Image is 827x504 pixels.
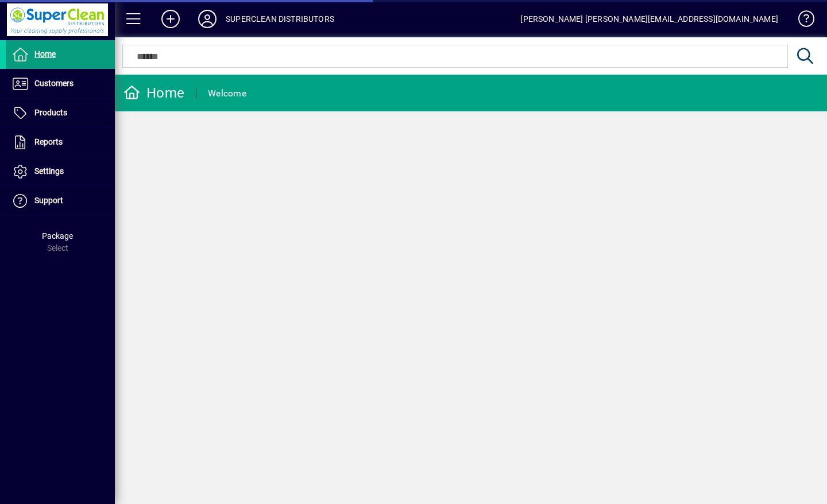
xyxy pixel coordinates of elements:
[189,9,226,29] button: Profile
[6,187,115,215] a: Support
[6,99,115,127] a: Products
[123,84,184,102] div: Home
[6,128,115,157] a: Reports
[34,108,67,117] span: Products
[152,9,189,29] button: Add
[790,2,813,40] a: Knowledge Base
[34,166,64,176] span: Settings
[520,10,778,28] div: [PERSON_NAME] [PERSON_NAME][EMAIL_ADDRESS][DOMAIN_NAME]
[34,196,63,205] span: Support
[34,79,74,88] span: Customers
[34,49,56,59] span: Home
[226,10,334,28] div: SUPERCLEAN DISTRIBUTORS
[34,137,63,146] span: Reports
[6,157,115,186] a: Settings
[42,231,73,241] span: Package
[6,69,115,98] a: Customers
[208,84,246,103] div: Welcome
